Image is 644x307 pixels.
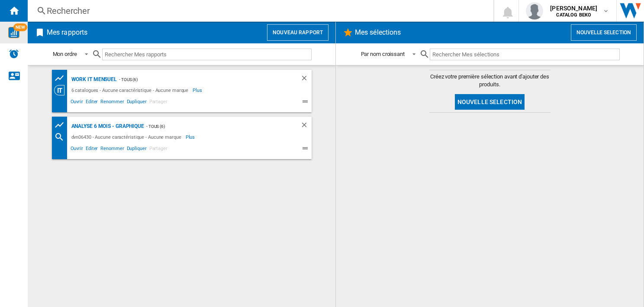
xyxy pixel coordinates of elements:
span: Ouvrir [69,98,84,108]
img: profile.jpg [526,2,543,20]
span: Dupliquer [126,98,148,108]
input: Rechercher Mes rapports [102,49,312,60]
span: Editer [84,144,99,155]
span: Ouvrir [69,144,84,155]
span: Dupliquer [126,144,148,155]
div: Supprimer [300,74,312,85]
img: alerts-logo.svg [9,49,19,59]
div: dvn06430 - Aucune caractéristique - Aucune marque [69,132,186,142]
span: Plus [186,132,196,142]
div: Graphe des prix et nb. offres par distributeur [54,120,69,131]
h2: Mes rapports [45,24,89,41]
div: Supprimer [300,121,312,132]
div: Vision Catégorie [54,85,69,95]
div: Par nom croissant [361,51,405,57]
h2: Mes sélections [353,24,402,41]
img: wise-card.svg [8,27,19,38]
button: Nouveau rapport [267,24,328,41]
div: - TOUS (6) [117,74,283,85]
div: Rechercher [47,5,471,17]
b: CATALOG BEKO [556,12,591,18]
div: Work It mensuel [69,74,117,85]
div: Analyse 6 mois - Graphique [69,121,144,132]
input: Rechercher Mes sélections [430,49,620,60]
div: - TOUS (6) [144,121,283,132]
div: 6 catalogues - Aucune caractéristique - Aucune marque [69,85,193,95]
span: Partager [148,98,169,108]
span: Créez votre première sélection avant d'ajouter des produits. [429,73,551,88]
span: Renommer [99,98,125,108]
div: Tableau des prix des produits [54,73,69,84]
div: Mon ordre [53,51,77,57]
span: [PERSON_NAME] [550,4,597,13]
button: Nouvelle selection [455,94,525,110]
span: Renommer [99,144,125,155]
span: NEW [13,23,27,31]
span: Plus [193,85,203,95]
button: Nouvelle selection [571,24,637,41]
span: Editer [84,98,99,108]
span: Partager [148,144,169,155]
div: Recherche [54,132,69,142]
